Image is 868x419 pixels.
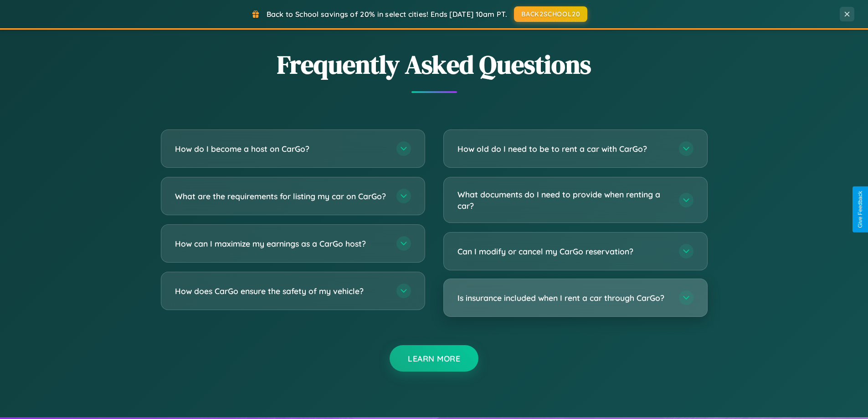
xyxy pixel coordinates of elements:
[457,189,670,211] h3: What documents do I need to provide when renting a car?
[175,143,387,155] h3: How do I become a host on CarGo?
[457,292,670,304] h3: Is insurance included when I rent a car through CarGo?
[161,47,708,82] h2: Frequently Asked Questions
[457,246,670,257] h3: Can I modify or cancel my CarGo reservation?
[175,238,387,249] h3: How can I maximize my earnings as a CarGo host?
[514,6,587,22] button: BACK2SCHOOL20
[857,191,863,228] div: Give Feedback
[175,285,387,297] h3: How does CarGo ensure the safety of my vehicle?
[457,143,670,155] h3: How old do I need to be to rent a car with CarGo?
[175,191,387,202] h3: What are the requirements for listing my car on CarGo?
[390,345,478,372] button: Learn More
[267,10,507,19] span: Back to School savings of 20% in select cities! Ends [DATE] 10am PT.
